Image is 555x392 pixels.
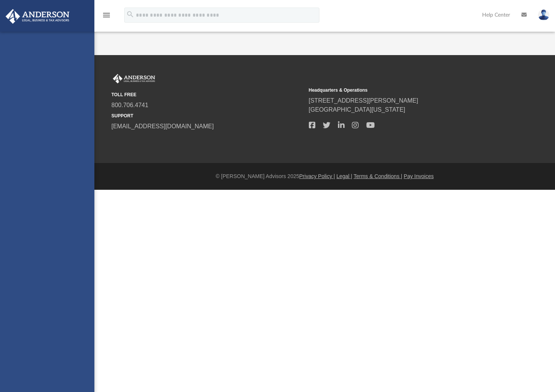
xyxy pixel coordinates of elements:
a: Privacy Policy | [299,173,335,179]
a: [STREET_ADDRESS][PERSON_NAME] [309,97,418,104]
img: Anderson Advisors Platinum Portal [111,74,157,84]
i: menu [102,11,111,20]
img: User Pic [538,9,549,20]
a: Pay Invoices [404,173,433,179]
a: 800.706.4741 [111,102,148,108]
small: Headquarters & Operations [309,87,501,94]
img: Anderson Advisors Platinum Portal [3,9,72,24]
i: search [126,10,134,18]
a: Legal | [336,173,352,179]
div: © [PERSON_NAME] Advisors 2025 [94,172,555,180]
a: Terms & Conditions | [354,173,402,179]
a: [EMAIL_ADDRESS][DOMAIN_NAME] [111,123,214,129]
a: [GEOGRAPHIC_DATA][US_STATE] [309,106,405,113]
small: TOLL FREE [111,91,304,98]
small: SUPPORT [111,112,304,119]
a: menu [102,14,111,20]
